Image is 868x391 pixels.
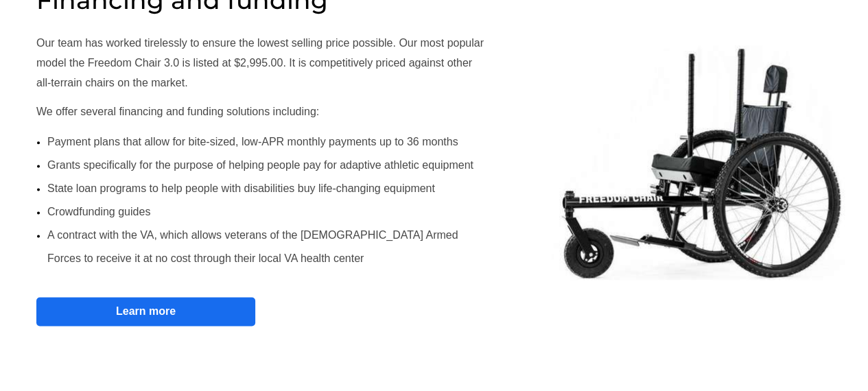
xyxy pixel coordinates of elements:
[47,229,458,264] span: A contract with the VA, which allows veterans of the [DEMOGRAPHIC_DATA] Armed Forces to receive i...
[116,305,176,317] strong: Learn more
[47,182,435,194] span: State loan programs to help people with disabilities buy life-changing equipment
[36,37,484,88] span: Our team has worked tirelessly to ensure the lowest selling price possible. Our most popular mode...
[49,331,167,357] input: Get more information
[47,159,473,171] span: Grants specifically for the purpose of helping people pay for adaptive athletic equipment
[47,136,458,147] span: Payment plans that allow for bite-sized, low-APR monthly payments up to 36 months
[47,206,150,217] span: Crowdfunding guides
[36,106,319,117] span: We offer several financing and funding solutions including:
[36,297,255,326] a: Learn more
